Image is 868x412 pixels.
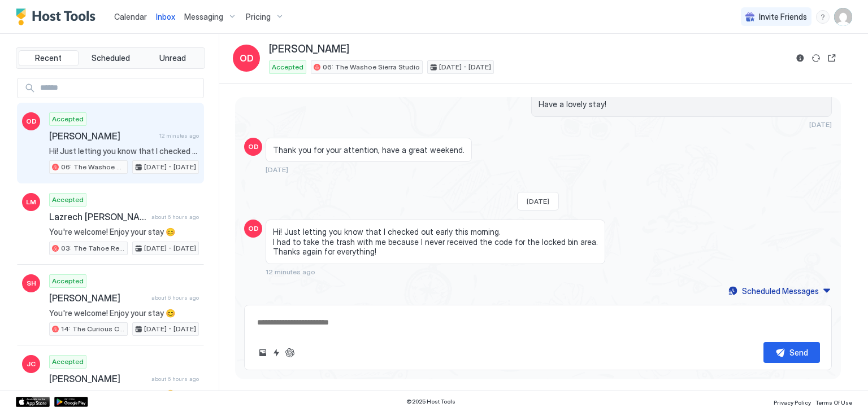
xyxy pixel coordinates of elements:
[184,12,223,22] span: Messaging
[439,62,491,72] span: [DATE] - [DATE]
[114,12,147,21] span: Calendar
[273,227,598,257] span: Hi! Just letting you know that I checked out early this morning. I had to take the trash with me ...
[266,268,315,276] span: 12 minutes ago
[144,162,196,172] span: [DATE] - [DATE]
[49,211,147,222] span: Lazrech [PERSON_NAME]
[49,130,155,142] span: [PERSON_NAME]
[151,213,199,221] span: about 6 hours ago
[49,389,199,399] span: You're welcome! Enjoy your stay 😊
[272,62,303,72] span: Accepted
[809,51,823,65] button: Sync reservation
[527,197,549,205] span: [DATE]
[26,116,37,126] span: OD
[759,12,807,22] span: Invite Friends
[774,399,811,406] span: Privacy Policy
[283,346,297,360] button: ChatGPT Auto Reply
[49,227,199,237] span: You're welcome! Enjoy your stay 😊
[248,223,259,234] span: OD
[114,11,147,23] a: Calendar
[16,397,50,407] a: App Store
[144,324,196,334] span: [DATE] - [DATE]
[240,51,254,65] span: OD
[825,51,839,65] button: Open reservation
[256,346,270,360] button: Upload image
[61,324,125,334] span: 14: The Curious Cub Pet Friendly Studio
[248,142,259,152] span: OD
[266,165,288,174] span: [DATE]
[142,50,202,66] button: Unread
[61,243,125,253] span: 03: The Tahoe Retro Double Bed Studio
[151,294,199,301] span: about 6 hours ago
[16,47,205,69] div: tab-group
[54,397,88,407] a: Google Play Store
[159,53,186,63] span: Unread
[789,347,808,358] div: Send
[246,12,271,22] span: Pricing
[49,146,199,156] span: Hi! Just letting you know that I checked out early this morning. I had to take the trash with me ...
[406,398,455,405] span: © 2025 Host Tools
[35,53,62,63] span: Recent
[793,51,807,65] button: Reservation information
[834,8,852,26] div: User profile
[156,11,175,23] a: Inbox
[269,43,349,56] span: [PERSON_NAME]
[809,120,832,129] span: [DATE]
[81,50,141,66] button: Scheduled
[156,12,175,21] span: Inbox
[16,8,101,25] a: Host Tools Logo
[26,197,36,207] span: LM
[151,375,199,383] span: about 6 hours ago
[144,243,196,253] span: [DATE] - [DATE]
[52,276,84,286] span: Accepted
[323,62,420,72] span: 06: The Washoe Sierra Studio
[27,278,36,288] span: SH
[49,308,199,318] span: You're welcome! Enjoy your stay 😊
[816,10,830,24] div: menu
[159,132,199,139] span: 12 minutes ago
[49,292,147,304] span: [PERSON_NAME]
[52,114,84,124] span: Accepted
[815,399,852,406] span: Terms Of Use
[61,162,125,172] span: 06: The Washoe Sierra Studio
[763,342,820,363] button: Send
[727,283,832,299] button: Scheduled Messages
[36,78,203,98] input: Input Field
[27,359,36,369] span: JC
[270,346,283,360] button: Quick reply
[19,50,79,66] button: Recent
[49,373,147,384] span: [PERSON_NAME]
[815,396,852,407] a: Terms Of Use
[92,53,130,63] span: Scheduled
[52,357,84,367] span: Accepted
[742,285,819,297] div: Scheduled Messages
[273,145,465,155] span: Thank you for your attention, have a great weekend.
[774,396,811,407] a: Privacy Policy
[52,195,84,205] span: Accepted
